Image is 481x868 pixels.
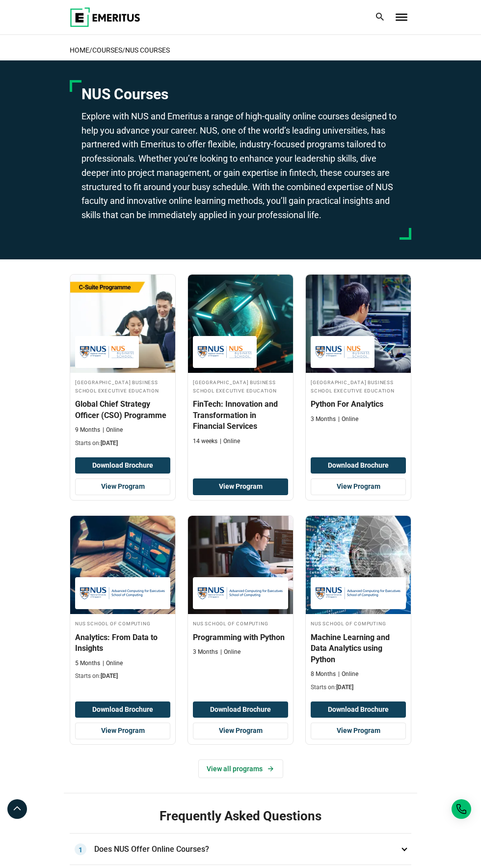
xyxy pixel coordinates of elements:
[75,426,100,434] p: 9 Months
[101,672,118,679] span: [DATE]
[220,648,240,656] p: Online
[70,275,175,373] img: Global Chief Strategy Officer (CSO) Programme | Online Leadership Course
[103,659,123,668] p: Online
[75,723,170,739] a: View Program
[75,701,170,718] button: Download Brochure
[198,759,283,778] a: View all programs
[188,275,293,373] img: FinTech: Innovation and Transformation in Financial Services | Online Finance Course
[75,619,170,627] h4: NUS School of Computing
[70,808,411,824] h2: Frequently Asked Questions
[316,582,401,604] img: NUS School of Computing
[81,110,400,223] p: Explore with NUS and Emeritus a range of high-quality online courses designed to help you advance...
[193,478,288,495] a: View Program
[125,46,170,54] a: NUS Courses
[338,415,358,423] p: Online
[75,672,170,680] p: Starts on:
[311,478,406,495] a: View Program
[311,415,336,423] p: 3 Months
[306,516,411,697] a: Data Science and Analytics Course by NUS School of Computing - September 30, 2025 NUS School of C...
[75,457,170,474] button: Download Brochure
[311,670,336,678] p: 8 Months
[193,701,288,718] button: Download Brochure
[311,619,406,627] h4: NUS School of Computing
[311,632,406,665] h3: Machine Learning and Data Analytics using Python
[193,648,218,656] p: 3 Months
[80,341,134,363] img: National University of Singapore Business School Executive Education
[311,457,406,474] button: Download Brochure
[311,399,406,410] h3: Python For Analytics
[188,275,293,450] a: Finance Course by National University of Singapore Business School Executive Education - National...
[306,275,411,428] a: Coding Course by National University of Singapore Business School Executive Education - National ...
[75,478,170,495] a: View Program
[103,426,123,434] p: Online
[70,516,175,614] img: Analytics: From Data to Insights | Online Data Science and Analytics Course
[75,843,86,855] span: 1
[81,85,400,104] h1: NUS Courses
[188,516,293,661] a: Data Science and Analytics Course by NUS School of Computing - NUS School of Computing NUS School...
[70,516,175,685] a: Data Science and Analytics Course by NUS School of Computing - September 30, 2025 NUS School of C...
[193,437,217,446] p: 14 weeks
[338,670,358,678] p: Online
[311,378,406,394] h4: [GEOGRAPHIC_DATA] Business School Executive Education
[70,275,175,452] a: Leadership Course by National University of Singapore Business School Executive Education - Septe...
[311,723,406,739] a: View Program
[193,378,288,394] h4: [GEOGRAPHIC_DATA] Business School Executive Education
[188,516,293,614] img: Programming with Python | Online Data Science and Analytics Course
[198,582,283,604] img: NUS School of Computing
[75,399,170,421] h3: Global Chief Strategy Officer (CSO) Programme
[396,14,407,21] button: Toggle Menu
[311,701,406,718] button: Download Brochure
[75,378,170,394] h4: [GEOGRAPHIC_DATA] Business School Executive Education
[316,341,370,363] img: National University of Singapore Business School Executive Education
[75,659,100,668] p: 5 Months
[80,582,165,604] img: NUS School of Computing
[75,632,170,654] h3: Analytics: From Data to Insights
[220,437,240,446] p: Online
[70,40,411,60] h2: / /
[198,341,252,363] img: National University of Singapore Business School Executive Education
[311,683,406,692] p: Starts on:
[75,439,170,448] p: Starts on:
[92,46,122,54] a: COURSES
[336,684,353,691] span: [DATE]
[193,723,288,739] a: View Program
[70,46,89,54] a: home
[193,399,288,432] h3: FinTech: Innovation and Transformation in Financial Services
[306,516,411,614] img: Machine Learning and Data Analytics using Python | Online Data Science and Analytics Course
[193,632,288,643] h3: Programming with Python
[70,834,411,865] h3: Does NUS Offer Online Courses?
[101,440,118,447] span: [DATE]
[193,619,288,627] h4: NUS School of Computing
[306,275,411,373] img: Python For Analytics | Online Coding Course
